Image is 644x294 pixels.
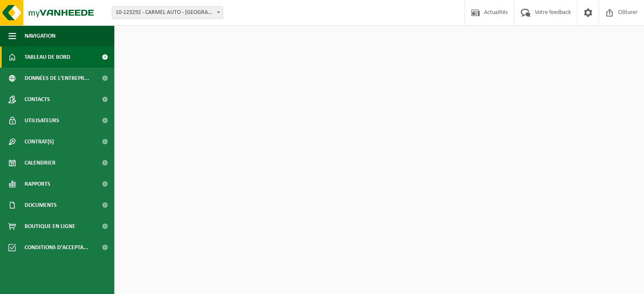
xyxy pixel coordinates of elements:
span: Rapports [25,173,50,195]
span: Boutique en ligne [25,216,75,237]
span: Tableau de bord [25,47,70,68]
span: 10-123292 - CARMEL AUTO - QUIÉVRAIN [112,7,223,19]
span: Navigation [25,25,55,47]
span: Utilisateurs [25,110,59,131]
span: Calendrier [25,152,55,173]
span: Conditions d'accepta... [25,237,88,258]
span: Contacts [25,89,50,110]
span: Documents [25,195,57,216]
span: Données de l'entrepr... [25,68,89,89]
span: 10-123292 - CARMEL AUTO - QUIÉVRAIN [112,6,223,19]
span: Contrat(s) [25,131,54,152]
